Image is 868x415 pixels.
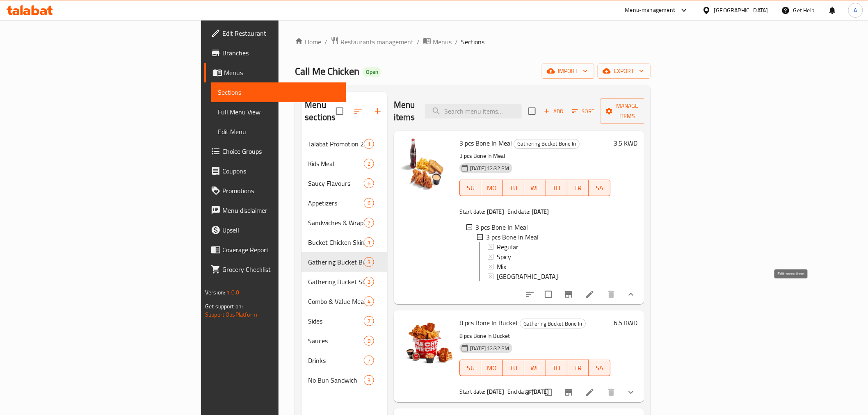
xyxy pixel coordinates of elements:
[222,205,339,215] span: Menu disclaimer
[364,239,374,246] span: 1
[417,37,420,47] li: /
[546,180,567,196] button: TH
[486,232,539,242] span: 3 pcs Bone In Meal
[364,336,374,346] div: items
[222,166,339,176] span: Coupons
[364,337,374,345] span: 8
[204,240,346,260] a: Coverage Report
[364,178,374,188] div: items
[308,277,363,287] div: Gathering Bucket Strips
[559,383,578,402] button: Branch-specific-item
[204,181,346,201] a: Promotions
[308,139,363,149] span: Talabat Promotion 2 Twister
[600,98,655,124] button: Manage items
[541,105,567,118] button: Add
[459,317,518,329] span: 8 pcs Bone In Bucket
[467,164,512,172] span: [DATE] 12:32 PM
[364,218,374,228] div: items
[394,99,415,123] h2: Menu items
[204,63,346,82] a: Menus
[211,122,346,141] a: Edit Menu
[467,344,512,352] span: [DATE] 12:32 PM
[559,285,578,304] button: Branch-specific-item
[532,206,549,217] b: [DATE]
[481,180,503,196] button: MO
[364,159,374,169] div: items
[218,107,339,117] span: Full Menu View
[364,237,374,247] div: items
[302,351,387,370] div: Drinks7
[302,131,387,393] nav: Menu sections
[625,5,676,15] div: Menu-management
[364,257,374,267] div: items
[400,317,453,369] img: 8 pcs Bone In Bucket
[506,362,521,374] span: TU
[308,336,363,346] span: Sauces
[592,362,607,374] span: SA
[520,319,585,328] span: Gathering Bucket Bone In
[543,107,565,116] span: Add
[549,182,564,194] span: TH
[308,316,363,326] div: Sides
[528,182,542,194] span: WE
[302,370,387,390] div: No Bun Sandwich3
[459,386,486,397] span: Start date:
[308,257,363,267] div: Gathering Bucket Bone In
[540,286,557,303] span: Select to update
[204,43,346,63] a: Branches
[461,37,484,47] span: Sections
[541,105,567,118] span: Add item
[364,278,374,286] span: 3
[205,287,225,298] span: Version:
[364,140,374,148] span: 1
[601,285,621,304] button: delete
[331,103,348,120] span: Select all sections
[463,362,478,374] span: SU
[497,262,506,271] span: Mix
[295,36,650,47] nav: breadcrumb
[589,180,610,196] button: SA
[364,375,374,385] div: items
[340,37,413,47] span: Restaurants management
[204,161,346,181] a: Coupons
[497,271,558,281] span: [GEOGRAPHIC_DATA]
[308,237,363,247] span: Bucket Chicken Skin
[497,252,511,262] span: Spicy
[463,182,478,194] span: SU
[364,199,374,207] span: 6
[308,178,363,188] span: Saucy Flavours
[400,137,453,190] img: 3 pcs Bone In Meal
[308,198,363,208] div: Appetizers
[714,6,768,15] div: [GEOGRAPHIC_DATA]
[302,233,387,252] div: Bucket Chicken Skin1
[204,220,346,240] a: Upsell
[364,258,374,266] span: 3
[598,64,651,79] button: export
[589,360,610,376] button: SA
[503,360,524,376] button: TU
[302,213,387,233] div: Sandwiches & Wraps7
[507,386,530,397] span: End date:
[205,301,243,312] span: Get support on:
[571,182,585,194] span: FR
[604,66,644,76] span: export
[308,356,363,365] div: Drinks
[520,383,540,402] button: sort-choices
[308,159,363,169] span: Kids Meal
[364,198,374,208] div: items
[487,386,504,397] b: [DATE]
[520,319,586,328] div: Gathering Bucket Bone In
[308,375,363,385] span: No Bun Sandwich
[459,180,481,196] button: SU
[222,186,339,196] span: Promotions
[592,182,607,194] span: SA
[540,384,557,401] span: Select to update
[572,107,595,116] span: Sort
[364,139,374,149] div: items
[211,102,346,122] a: Full Menu View
[302,173,387,193] div: Saucy Flavours6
